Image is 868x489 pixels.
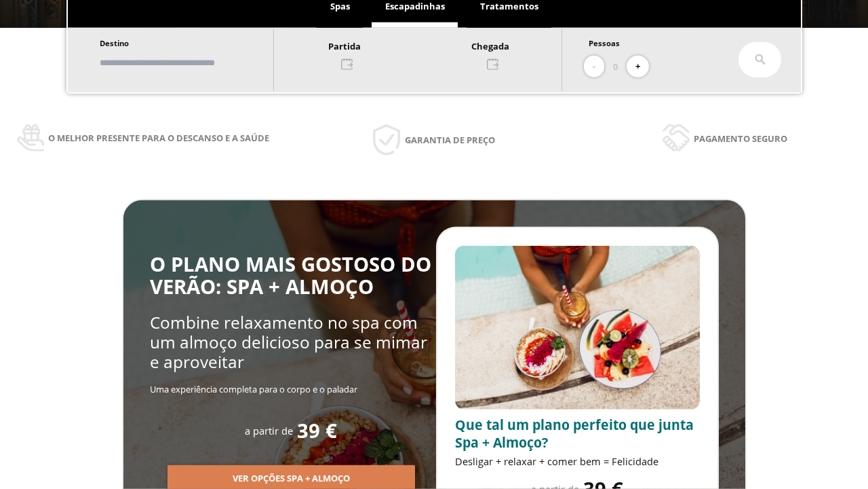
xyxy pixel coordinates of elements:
[405,132,495,147] span: Garantia de preço
[694,131,787,146] span: Pagamento seguro
[150,251,431,300] span: O PLANO MAIS GOSTOSO DO VERÃO: SPA + ALMOÇO
[455,246,700,410] img: promo-sprunch.ElVl7oUD.webp
[297,420,337,442] span: 39 €
[150,311,427,374] span: Combine relaxamento no spa com um almoço delicioso para se mimar e aproveitar
[48,130,269,145] span: O melhor presente para o descanso e a saúde
[150,383,357,395] span: Uma experiência completa para o corpo e o paladar
[584,56,604,78] button: -
[455,416,694,452] span: Que tal um plano perfeito que junta Spa + Almoço?
[627,56,649,78] button: +
[455,454,658,468] span: Desligar + relaxar + comer bem = Felicidade
[100,38,129,48] span: Destino
[233,472,350,486] span: Ver opções Spa + Almoço
[589,38,620,48] span: Pessoas
[613,59,618,74] span: 0
[167,472,415,484] a: Ver opções Spa + Almoço
[245,424,293,437] span: a partir de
